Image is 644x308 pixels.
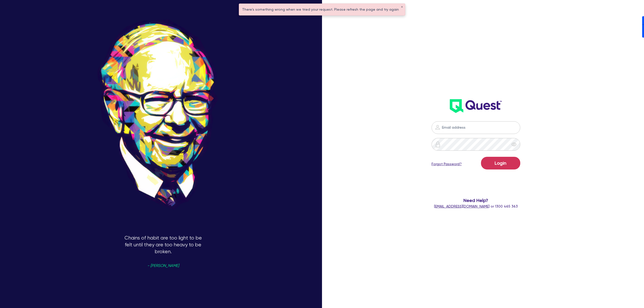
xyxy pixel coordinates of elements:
[401,6,403,8] button: ✕
[432,161,462,167] a: Forgot Password?
[511,142,516,147] span: eye
[450,99,502,113] img: wH2k97JdezQIQAAAABJRU5ErkJggg==
[434,204,490,208] a: [EMAIL_ADDRESS][DOMAIN_NAME]
[435,141,441,147] img: icon-password
[481,157,520,169] button: Login
[435,124,441,130] img: icon-password
[387,197,565,204] span: Need Help?
[432,121,520,134] input: Email address
[434,204,518,208] span: or 1300 465 363
[147,264,179,268] span: - [PERSON_NAME]
[239,4,405,15] div: There's something wrong when we tried your request. Please refresh the page and try again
